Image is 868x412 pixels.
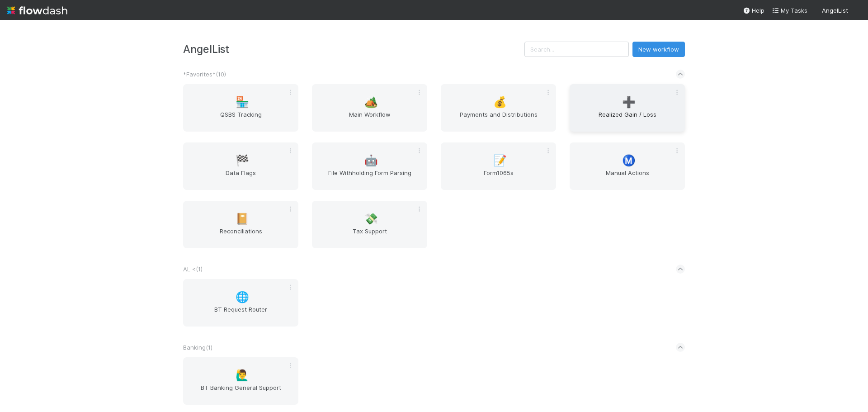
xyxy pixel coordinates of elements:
[573,168,681,186] span: Manual Actions
[183,344,212,351] span: Banking ( 1 )
[236,369,249,381] span: 🙋‍♂️
[183,279,298,327] a: 🌐BT Request Router
[236,155,249,166] span: 🏁
[772,7,807,14] span: My Tasks
[236,96,249,108] span: 🏪
[7,3,67,18] img: logo-inverted-e16ddd16eac7371096b0.svg
[822,7,848,14] span: AngelList
[183,142,298,190] a: 🏁Data Flags
[743,6,764,15] div: Help
[183,71,226,78] span: *Favorites* ( 10 )
[570,142,685,190] a: Ⓜ️Manual Actions
[364,155,378,166] span: 🤖
[187,383,295,401] span: BT Banking General Support
[183,84,298,132] a: 🏪QSBS Tracking
[364,96,378,108] span: 🏕️
[312,142,427,190] a: 🤖File Withholding Form Parsing
[441,84,556,132] a: 💰Payments and Distributions
[493,155,507,166] span: 📝
[183,265,203,273] span: AL < ( 1 )
[316,168,424,186] span: File Withholding Form Parsing
[632,42,685,57] button: New workflow
[570,84,685,132] a: ➕Realized Gain / Loss
[316,110,424,128] span: Main Workflow
[183,201,298,248] a: 📔Reconciliations
[441,142,556,190] a: 📝Form1065s
[524,42,629,57] input: Search...
[622,155,636,166] span: Ⓜ️
[772,6,807,15] a: My Tasks
[573,110,681,128] span: Realized Gain / Loss
[183,43,524,55] h3: AngelList
[187,227,295,245] span: Reconciliations
[364,213,378,225] span: 💸
[236,291,249,303] span: 🌐
[622,96,636,108] span: ➕
[316,227,424,245] span: Tax Support
[312,201,427,248] a: 💸Tax Support
[444,168,552,186] span: Form1065s
[187,305,295,323] span: BT Request Router
[183,357,298,405] a: 🙋‍♂️BT Banking General Support
[187,168,295,186] span: Data Flags
[236,213,249,225] span: 📔
[444,110,552,128] span: Payments and Distributions
[187,110,295,128] span: QSBS Tracking
[312,84,427,132] a: 🏕️Main Workflow
[852,6,861,15] img: avatar_cfa6ccaa-c7d9-46b3-b608-2ec56ecf97ad.png
[493,96,507,108] span: 💰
